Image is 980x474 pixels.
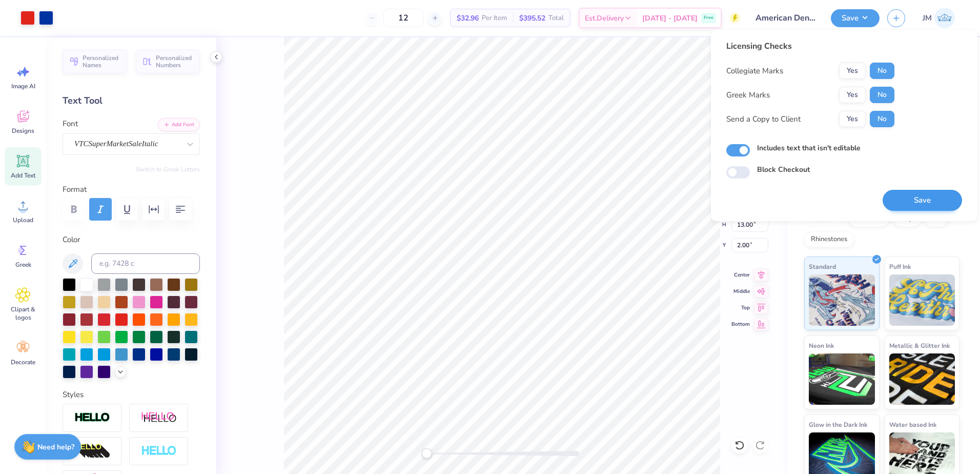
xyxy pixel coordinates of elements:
span: Designs [12,127,34,135]
button: Yes [839,111,866,127]
span: Center [731,271,750,279]
button: Switch to Greek Letters [136,165,200,173]
span: Greek [15,261,31,269]
span: $32.96 [457,13,479,24]
span: Personalized Numbers [156,54,194,69]
span: Upload [13,216,33,224]
button: Yes [839,63,866,79]
span: [DATE] - [DATE] [642,13,698,24]
span: Personalized Names [83,54,120,69]
div: Collegiate Marks [726,65,783,77]
label: Font [63,118,78,130]
label: Format [63,184,200,195]
button: Save [831,9,880,27]
img: Neon Ink [809,353,875,405]
img: 3D Illusion [74,443,110,460]
img: Joshua Malaki [934,8,955,28]
button: No [870,87,894,103]
span: Bottom [731,320,750,328]
div: Send a Copy to Client [726,113,801,125]
span: Est. Delivery [585,13,624,24]
div: Text Tool [63,94,200,108]
input: e.g. 7428 c [91,253,200,274]
span: Image AI [11,82,35,90]
img: Stroke [74,412,110,424]
button: Yes [839,87,866,103]
div: Licensing Checks [726,40,894,52]
div: Rhinestones [804,232,854,247]
span: JM [923,12,932,24]
img: Shadow [141,411,177,424]
input: Untitled Design [748,8,823,28]
span: Neon Ink [809,340,834,351]
img: Metallic & Glitter Ink [889,353,955,405]
span: Standard [809,261,836,272]
div: Accessibility label [421,448,432,459]
span: Total [548,13,564,24]
button: No [870,63,894,79]
button: Personalized Names [63,50,127,73]
strong: Need help? [37,442,74,452]
button: Save [883,190,962,211]
span: Clipart & logos [6,305,40,322]
span: Per Item [482,13,507,24]
img: Standard [809,274,875,326]
img: Negative Space [141,445,177,457]
input: – – [383,9,423,27]
button: Add Font [158,118,200,131]
span: Add Text [11,171,35,180]
label: Includes text that isn't editable [757,143,861,153]
span: Glow in the Dark Ink [809,419,867,430]
div: Greek Marks [726,89,770,101]
span: Decorate [11,358,35,366]
span: Water based Ink [889,419,936,430]
a: JM [918,8,959,28]
label: Styles [63,389,84,401]
button: No [870,111,894,127]
span: Free [704,14,713,22]
span: Top [731,304,750,312]
label: Color [63,234,200,246]
button: Personalized Numbers [136,50,200,73]
img: Puff Ink [889,274,955,326]
span: $395.52 [519,13,545,24]
span: Puff Ink [889,261,911,272]
span: Middle [731,287,750,295]
label: Block Checkout [757,164,810,175]
span: Metallic & Glitter Ink [889,340,950,351]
